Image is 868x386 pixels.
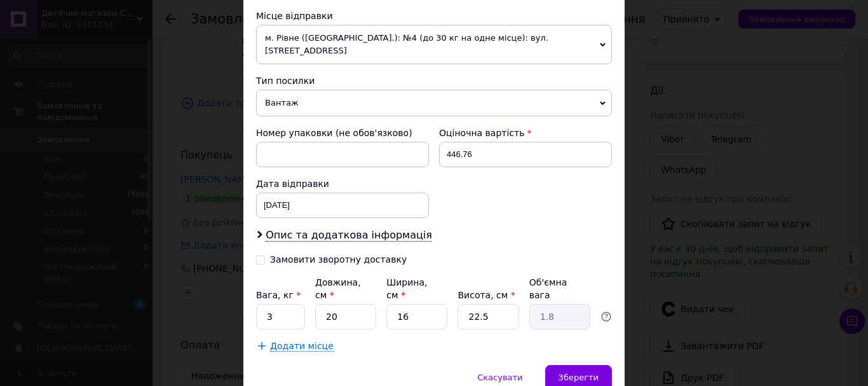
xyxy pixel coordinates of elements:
[256,290,301,300] label: Вага, кг
[266,229,432,242] span: Опис та додаткова інформація
[256,90,612,116] span: Вантаж
[559,373,599,382] span: Зберегти
[256,76,315,86] span: Тип посилки
[458,290,515,300] label: Висота, см
[315,277,361,300] label: Довжина, см
[386,277,427,300] label: Ширина, см
[256,177,429,190] div: Дата відправки
[477,373,522,382] span: Скасувати
[439,127,612,139] div: Оціночна вартість
[256,11,333,21] span: Місце відправки
[256,25,612,64] span: м. Рівне ([GEOGRAPHIC_DATA].): №4 (до 30 кг на одне місце): вул. [STREET_ADDRESS]
[529,276,590,301] div: Об'ємна вага
[270,341,334,352] span: Додати місце
[270,254,407,265] div: Замовити зворотну доставку
[256,127,429,139] div: Номер упаковки (не обов'язково)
